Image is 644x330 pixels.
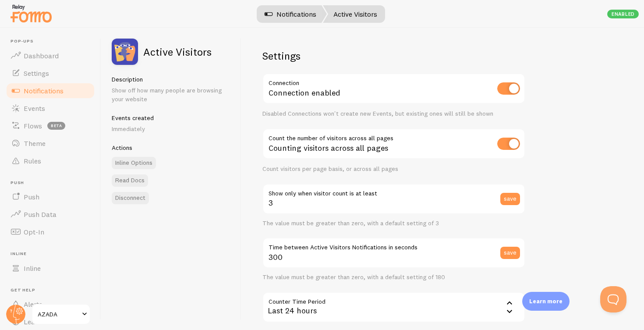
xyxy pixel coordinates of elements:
a: Inline Options [112,157,156,169]
h2: Active Visitors [143,46,212,57]
a: Opt-In [5,223,96,241]
a: Push [5,188,96,206]
h5: Events created [112,114,230,122]
span: Settings [24,69,49,78]
span: Inline [24,264,41,273]
h5: Description [112,75,230,83]
input: 3 [262,184,525,214]
span: Pop-ups [11,39,96,44]
span: Get Help [11,287,96,293]
div: Connection enabled [262,73,525,105]
label: Show only when visitor count is at least [262,184,525,199]
div: Count visitors per page basis, or across all pages [262,165,525,173]
a: Events [5,99,96,117]
a: Notifications [5,82,96,99]
div: Disabled Connections won't create new Events, but existing ones will still be shown [262,110,525,118]
span: AZADA [38,309,79,319]
p: Learn more [529,297,563,305]
h5: Actions [112,144,230,152]
span: Alerts [24,300,42,309]
div: Counting visitors across all pages [262,128,525,160]
span: Notifications [24,86,64,95]
div: The value must be greater than zero, with a default setting of 3 [262,220,525,227]
span: Dashboard [24,51,59,60]
span: beta [47,122,65,130]
a: Push Data [5,206,96,223]
div: Last 24 hours [262,292,525,323]
span: Push Data [24,210,57,219]
span: Push [11,180,96,186]
a: Rules [5,152,96,170]
a: Read Docs [112,174,148,187]
p: Show off how many people are browsing your website [112,86,230,103]
h2: Settings [262,49,525,63]
a: Inline [5,259,96,277]
img: fomo-relay-logo-orange.svg [9,2,53,25]
a: Flows beta [5,117,96,135]
span: Events [24,104,45,113]
span: Inline [11,251,96,257]
span: Rules [24,156,41,165]
span: Opt-In [24,227,44,236]
a: Alerts [5,295,96,313]
input: 180 [262,238,525,268]
span: Flows [24,121,42,130]
a: Dashboard [5,47,96,64]
a: Theme [5,135,96,152]
a: AZADA [32,304,91,325]
a: Settings [5,64,96,82]
img: fomo_icons_pageviews.svg [112,39,138,65]
button: save [500,193,520,205]
button: Disconnect [112,192,149,204]
div: Learn more [522,292,570,311]
div: The value must be greater than zero, with a default setting of 180 [262,273,525,281]
p: Immediately [112,124,230,133]
label: Time between Active Visitors Notifications in seconds [262,238,525,252]
span: Push [24,192,39,201]
span: Theme [24,139,46,148]
button: save [500,247,520,259]
iframe: Help Scout Beacon - Open [600,286,626,312]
